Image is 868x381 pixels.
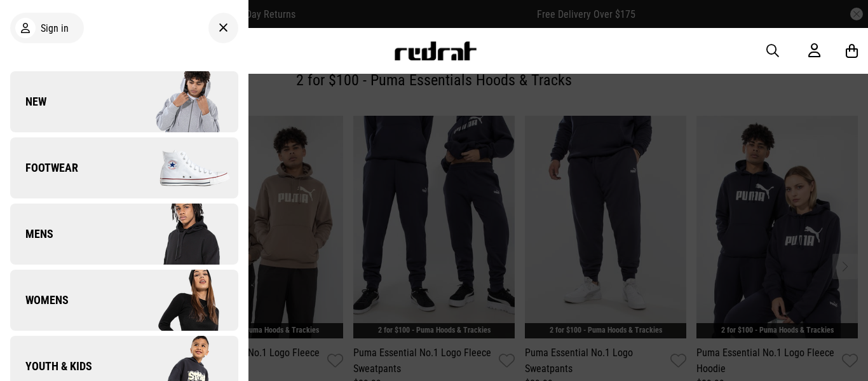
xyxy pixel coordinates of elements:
span: New [10,94,46,109]
a: Mens Company [10,204,238,265]
span: Footwear [10,160,78,176]
button: Open LiveChat chat widget [10,5,48,43]
img: Company [124,268,238,332]
a: New Company [10,71,238,132]
span: Sign in [41,22,69,34]
a: Footwear Company [10,137,238,198]
img: Redrat logo [393,41,477,60]
span: Youth & Kids [10,359,92,374]
img: Company [124,136,238,200]
span: Mens [10,226,53,242]
span: Womens [10,293,69,308]
img: Company [124,202,238,266]
a: Womens Company [10,270,238,331]
img: Company [124,70,238,134]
